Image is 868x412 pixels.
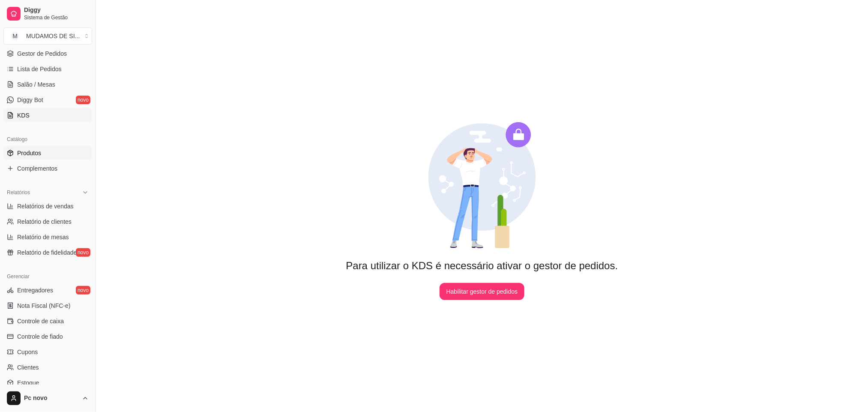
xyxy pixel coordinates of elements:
span: KDS [17,111,30,120]
a: Controle de fiado [3,330,92,343]
span: Nota Fiscal (NFC-e) [17,301,70,310]
span: Produtos [17,149,41,157]
a: Relatório de fidelidadenovo [3,246,92,259]
a: Clientes [3,361,92,374]
a: Relatório de clientes [3,215,92,229]
span: Relatório de fidelidade [17,248,77,257]
span: M [11,32,19,40]
span: Estoque [17,379,39,387]
span: Relatório de mesas [17,233,69,241]
a: Entregadoresnovo [3,283,92,297]
a: Diggy Botnovo [3,93,92,107]
a: Produtos [3,146,92,160]
a: Relatório de mesas [3,230,92,244]
button: Habilitar gestor de pedidos [440,283,525,300]
span: Diggy Bot [17,96,43,104]
a: DiggySistema de Gestão [3,3,92,24]
span: Entregadores [17,286,53,295]
span: Controle de fiado [17,332,63,341]
span: Diggy [24,6,89,14]
a: KDS [3,108,92,122]
a: Relatórios de vendas [3,199,92,213]
a: Lista de Pedidos [3,62,92,76]
span: Pc novo [24,394,78,402]
a: Estoque [3,376,92,390]
span: Controle de caixa [17,317,64,325]
span: Lista de Pedidos [17,65,62,73]
div: MUDAMOS DE SI ... [26,32,80,40]
a: Controle de caixa [3,314,92,328]
a: Cupons [3,345,92,359]
span: Cupons [17,348,38,356]
span: Salão / Mesas [17,80,55,89]
div: Para utilizar o KDS é necessário ativar o gestor de pedidos. [346,259,618,273]
div: Catálogo [3,132,92,146]
a: Salão / Mesas [3,78,92,91]
span: Sistema de Gestão [24,14,89,21]
a: Nota Fiscal (NFC-e) [3,299,92,313]
a: Complementos [3,162,92,175]
span: Relatórios [7,189,30,196]
span: Complementos [17,164,57,173]
span: Relatório de clientes [17,217,72,226]
span: Relatórios de vendas [17,202,74,211]
button: Pc novo [3,388,92,409]
a: Gestor de Pedidos [3,47,92,60]
button: Select a team [3,27,92,45]
span: Clientes [17,363,39,372]
span: Gestor de Pedidos [17,49,67,58]
div: Gerenciar [3,270,92,283]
